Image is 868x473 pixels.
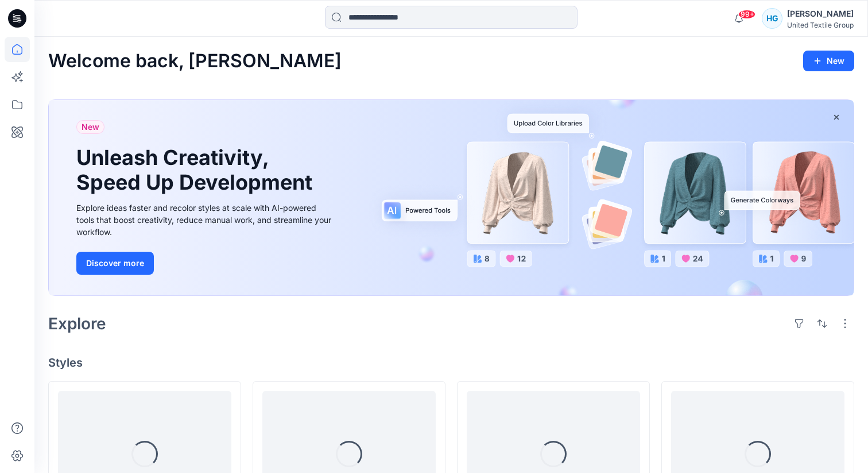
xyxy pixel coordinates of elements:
button: New [803,51,854,71]
div: United Textile Group [787,21,854,29]
h2: Explore [48,314,106,333]
div: [PERSON_NAME] [787,7,854,21]
button: Discover more [76,252,154,275]
h2: Welcome back, [PERSON_NAME] [48,51,342,72]
span: New [82,120,99,134]
h1: Unleash Creativity, Speed Up Development [76,145,317,195]
div: HG [762,8,782,29]
span: 99+ [738,10,755,19]
div: Explore ideas faster and recolor styles at scale with AI-powered tools that boost creativity, red... [76,202,335,238]
a: Discover more [76,252,335,275]
h4: Styles [48,356,854,370]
